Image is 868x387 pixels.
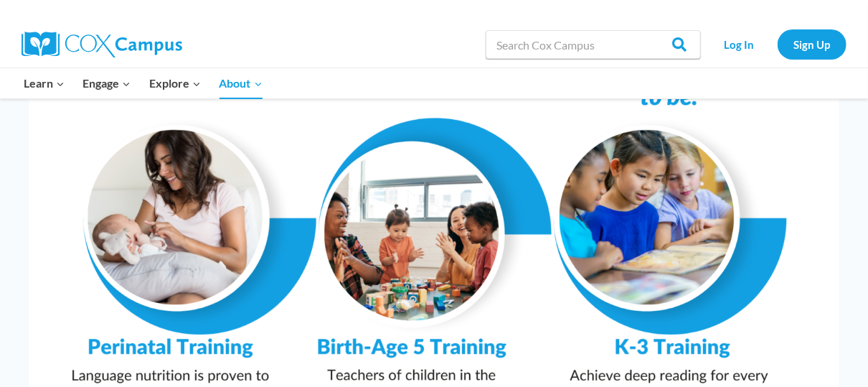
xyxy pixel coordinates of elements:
a: Sign Up [778,29,846,59]
nav: Secondary Navigation [708,29,846,59]
a: Log In [708,29,770,59]
button: Child menu of Explore [140,68,210,98]
img: Cox Campus [22,32,182,57]
button: Child menu of Learn [14,68,74,98]
nav: Primary Navigation [14,68,271,98]
button: Child menu of About [210,68,272,98]
button: Child menu of Engage [74,68,141,98]
input: Search Cox Campus [486,30,701,59]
